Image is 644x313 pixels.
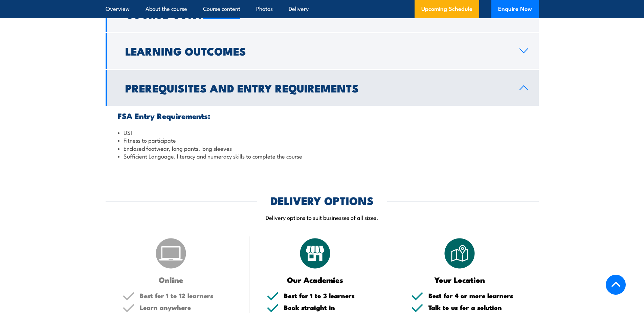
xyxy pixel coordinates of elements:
[428,292,522,299] h5: Best for 4 or more learners
[125,46,509,56] h2: Learning Outcomes
[271,195,374,205] h2: DELIVERY OPTIONS
[140,292,233,299] h5: Best for 1 to 12 learners
[428,304,522,311] h5: Talk to us for a solution
[267,276,364,284] h3: Our Academies
[411,276,508,284] h3: Your Location
[284,304,377,311] h5: Book straight in
[123,276,220,284] h3: Online
[118,112,527,120] h3: FSA Entry Requirements:
[118,152,527,160] li: Sufficient Language, literacy and numeracy skills to complete the course
[125,83,509,92] h2: Prerequisites and Entry Requirements
[140,304,233,311] h5: Learn anywhere
[125,9,509,19] h2: Course Content
[106,33,539,69] a: Learning Outcomes
[118,144,527,152] li: Enclosed footwear, long pants, long sleeves
[284,292,377,299] h5: Best for 1 to 3 learners
[118,128,527,136] li: USI
[106,213,539,221] p: Delivery options to suit businesses of all sizes.
[118,136,527,144] li: Fitness to participate
[106,70,539,106] a: Prerequisites and Entry Requirements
